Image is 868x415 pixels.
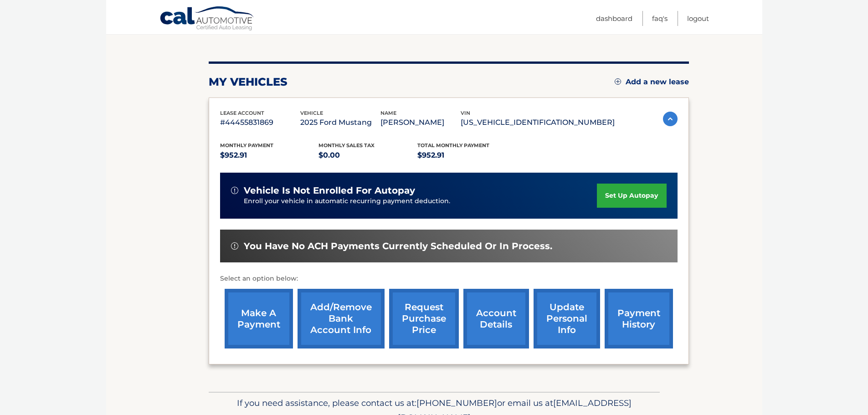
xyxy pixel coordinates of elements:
[389,289,459,348] a: request purchase price
[300,116,380,129] p: 2025 Ford Mustang
[220,110,264,116] span: lease account
[231,242,238,250] img: alert-white.svg
[244,196,597,206] p: Enroll your vehicle in automatic recurring payment deduction.
[417,142,489,149] span: Total Monthly Payment
[663,112,678,126] img: accordion-active.svg
[220,142,273,149] span: Monthly Payment
[416,398,497,408] span: [PHONE_NUMBER]
[225,289,293,348] a: make a payment
[244,185,415,196] span: vehicle is not enrolled for autopay
[300,110,323,116] span: vehicle
[318,142,375,149] span: Monthly sales Tax
[461,116,615,129] p: [US_VEHICLE_IDENTIFICATION_NUMBER]
[605,289,673,348] a: payment history
[417,149,516,162] p: $952.91
[220,116,300,129] p: #44455831869
[596,11,632,26] a: Dashboard
[652,11,668,26] a: FAQ's
[318,149,417,162] p: $0.00
[231,187,238,194] img: alert-white.svg
[209,75,288,89] h2: my vehicles
[159,6,255,32] a: Cal Automotive
[244,241,552,252] span: You have no ACH payments currently scheduled or in process.
[615,77,689,87] a: Add a new lease
[220,149,319,162] p: $952.91
[615,78,621,85] img: add.svg
[220,273,678,284] p: Select an option below:
[534,289,600,348] a: update personal info
[380,110,396,116] span: name
[461,110,470,116] span: vin
[463,289,529,348] a: account details
[298,289,385,348] a: Add/Remove bank account info
[597,184,666,208] a: set up autopay
[687,11,709,26] a: Logout
[380,116,461,129] p: [PERSON_NAME]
